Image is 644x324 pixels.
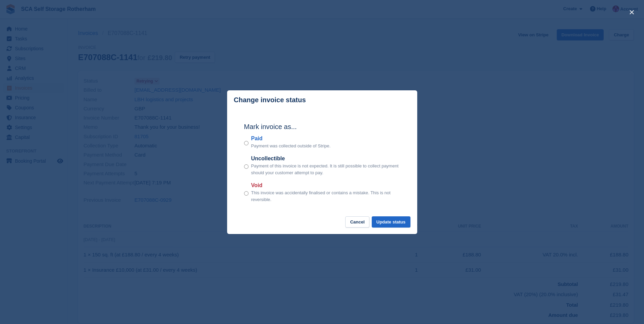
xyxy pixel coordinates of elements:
label: Void [251,181,400,190]
button: close [626,7,637,18]
p: Change invoice status [234,96,306,104]
label: Uncollectible [251,155,400,163]
button: Cancel [345,216,369,228]
p: Payment was collected outside of Stripe. [251,143,331,149]
h2: Mark invoice as... [244,122,400,132]
p: Payment of this invoice is not expected. It is still possible to collect payment should your cust... [251,163,400,176]
button: Update status [372,216,410,228]
p: This invoice was accidentally finalised or contains a mistake. This is not reversible. [251,190,400,203]
label: Paid [251,134,331,143]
